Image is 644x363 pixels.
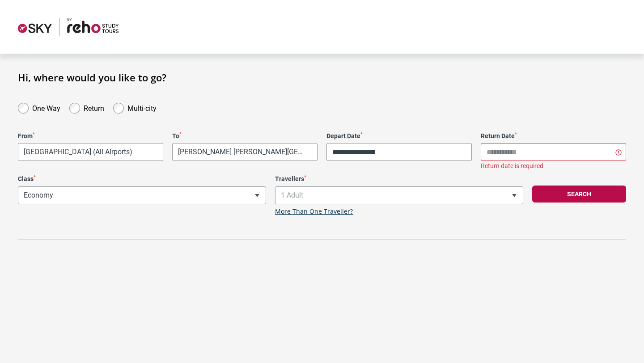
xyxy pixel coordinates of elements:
[18,186,266,204] span: Economy
[275,187,523,204] span: 1 Adult
[532,186,626,203] button: Search
[18,187,266,204] span: Economy
[18,175,266,183] label: Class
[275,175,523,183] label: Travellers
[18,132,163,140] label: From
[32,102,60,113] label: One Way
[18,72,626,83] h1: Hi, where would you like to go?
[84,102,104,113] label: Return
[481,162,626,170] div: Return date is required
[172,143,318,161] span: Santiago, Chile
[326,132,472,140] label: Depart Date
[173,144,317,160] span: Santiago, Chile
[481,132,626,140] label: Return Date
[275,186,523,204] span: 1 Adult
[18,143,163,161] span: Melbourne, Australia
[172,132,318,140] label: To
[18,144,163,160] span: Melbourne, Australia
[127,102,157,113] label: Multi-city
[275,208,353,215] a: More Than One Traveller?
